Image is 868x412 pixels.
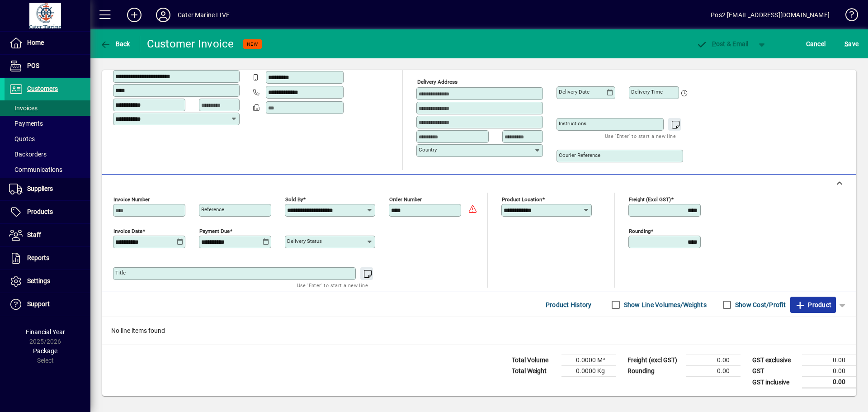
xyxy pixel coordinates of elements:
div: Customer Invoice [147,37,234,51]
td: 0.00 [686,366,741,377]
span: Home [27,39,44,46]
label: Show Cost/Profit [733,300,786,309]
a: Backorders [5,147,90,162]
span: Back [100,40,130,47]
span: Cancel [806,37,826,51]
td: Total Volume [507,355,561,366]
td: Total Weight [507,366,561,377]
a: Support [5,293,90,316]
mat-label: Order number [389,196,422,203]
a: Suppliers [5,178,90,200]
a: Reports [5,247,90,270]
span: Staff [27,231,41,238]
span: Suppliers [27,185,53,192]
td: 0.0000 M³ [561,355,616,366]
span: Product History [546,298,592,312]
mat-hint: Use 'Enter' to start a new line [605,131,676,141]
app-page-header-button: Back [90,36,140,52]
span: S [844,40,848,47]
mat-label: Country [419,147,437,153]
span: Products [27,208,53,215]
mat-label: Invoice date [113,228,142,234]
td: 0.00 [802,366,856,377]
span: P [712,40,716,47]
div: No line items found [102,317,856,345]
label: Show Line Volumes/Weights [622,300,707,309]
span: Customers [27,85,58,92]
div: Cater Marine LIVE [178,8,230,22]
button: Save [842,36,861,52]
mat-label: Product location [502,196,542,203]
button: Profile [149,7,178,23]
mat-label: Rounding [629,228,651,234]
a: Knowledge Base [839,2,857,31]
mat-label: Freight (excl GST) [629,196,671,203]
a: Payments [5,116,90,131]
mat-label: Title [115,270,126,276]
mat-label: Delivery date [559,89,590,95]
span: Settings [27,277,50,284]
a: POS [5,55,90,77]
button: Product History [542,297,595,313]
a: Communications [5,162,90,177]
td: Freight (excl GST) [623,355,686,366]
div: Pos2 [EMAIL_ADDRESS][DOMAIN_NAME] [711,8,830,22]
span: Quotes [9,135,35,142]
a: Settings [5,270,90,293]
td: Rounding [623,366,686,377]
td: GST exclusive [748,355,802,366]
a: Staff [5,224,90,246]
mat-label: Courier Reference [559,152,600,158]
button: Cancel [804,36,828,52]
span: Payments [9,120,43,127]
span: Financial Year [26,328,65,336]
td: 0.00 [802,355,856,366]
a: Products [5,201,90,223]
button: Back [98,36,132,52]
span: POS [27,62,39,69]
mat-hint: Use 'Enter' to start a new line [297,280,368,290]
td: GST inclusive [748,377,802,388]
button: Post & Email [692,36,753,52]
span: Support [27,300,50,308]
span: Package [33,347,57,355]
span: Reports [27,254,49,261]
span: ost & Email [696,40,749,47]
button: Add [120,7,149,23]
mat-label: Invoice number [113,196,150,203]
mat-label: Delivery status [287,238,322,244]
a: Invoices [5,100,90,116]
mat-label: Sold by [285,196,303,203]
span: ave [844,37,859,51]
mat-label: Instructions [559,120,586,127]
a: Quotes [5,131,90,147]
td: GST [748,366,802,377]
button: Product [790,297,836,313]
mat-label: Reference [201,206,224,213]
td: 0.00 [686,355,741,366]
mat-label: Payment due [199,228,230,234]
span: NEW [247,41,258,47]
span: Invoices [9,104,38,112]
td: 0.0000 Kg [561,366,616,377]
mat-label: Delivery time [631,89,663,95]
span: Backorders [9,151,47,158]
span: Communications [9,166,62,173]
span: Product [795,298,831,312]
td: 0.00 [802,377,856,388]
a: Home [5,32,90,54]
